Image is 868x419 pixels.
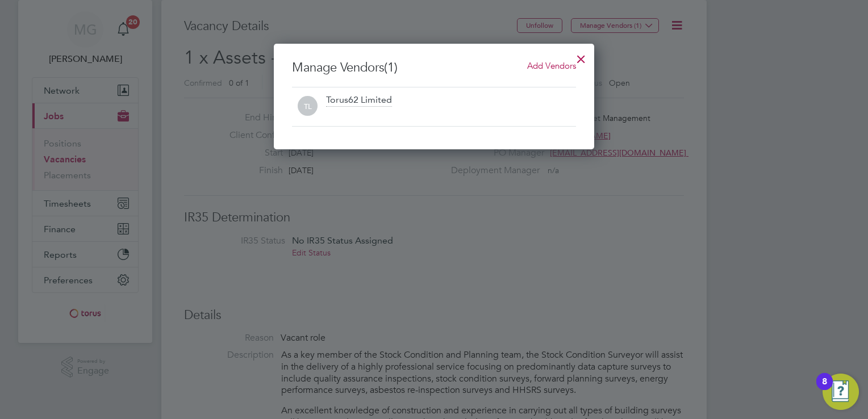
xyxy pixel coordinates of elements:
[527,60,576,71] span: Add Vendors
[292,60,576,76] h3: Manage Vendors
[822,382,827,396] div: 8
[326,94,392,107] div: Torus62 Limited
[298,97,318,116] span: TL
[384,60,398,75] span: (1)
[823,374,859,410] button: Open Resource Center, 8 new notifications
